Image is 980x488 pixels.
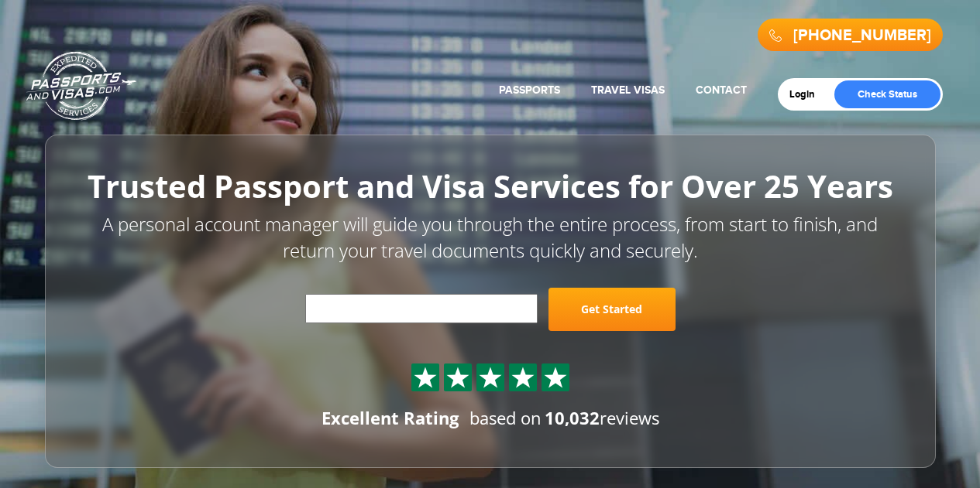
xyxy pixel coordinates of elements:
a: Travel Visas [591,84,665,97]
img: Sprite St [544,366,567,389]
img: Sprite St [479,366,502,389]
h1: Trusted Passport and Visa Services for Over 25 Years [80,169,901,203]
a: Passports & [DOMAIN_NAME] [26,51,136,121]
a: [PHONE_NUMBER] [793,26,931,45]
p: A personal account manager will guide you through the entire process, from start to finish, and r... [80,211,901,264]
a: Contact [696,84,747,97]
a: Get Started [548,288,676,331]
a: Check Status [834,80,940,108]
img: Sprite St [511,366,535,389]
div: Excellent Rating [322,406,459,430]
img: Sprite St [446,366,469,389]
a: Login [789,88,826,101]
span: based on [469,406,542,429]
a: Passports [499,84,560,97]
span: reviews [545,406,659,429]
strong: 10,032 [545,406,600,429]
img: Sprite St [414,366,437,389]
